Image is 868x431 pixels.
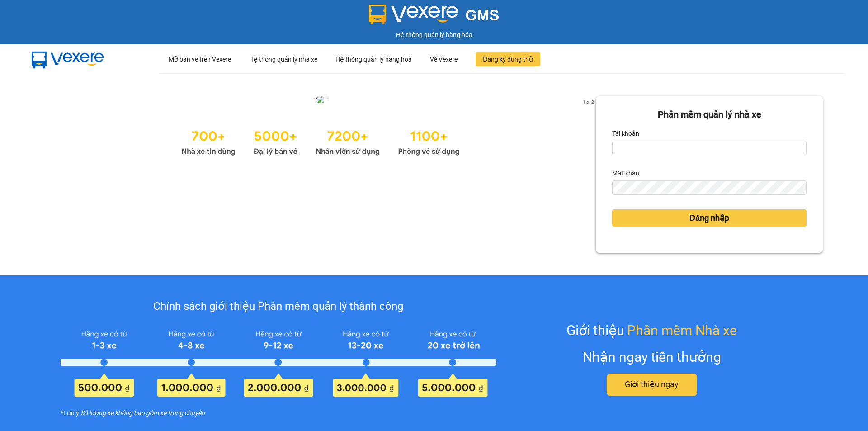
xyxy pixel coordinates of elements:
[627,320,737,341] span: Phần mềm Nhà xe
[612,141,807,155] input: Tài khoản
[249,45,317,74] div: Hệ thống quản lý nhà xe
[612,108,807,122] div: Phần mềm quản lý nhà xe
[80,408,205,418] i: Số lượng xe không bao gồm xe trung chuyển
[61,408,496,418] div: *Lưu ý:
[169,45,231,74] div: Mở bán vé trên Vexere
[61,327,496,396] img: policy-intruduce-detail.png
[566,320,737,341] div: Giới thiệu
[61,298,496,315] div: Chính sách giới thiệu Phần mềm quản lý thành công
[369,14,500,21] a: GMS
[612,166,639,180] label: Mật khẩu
[612,209,807,227] button: Đăng nhập
[181,124,460,158] img: Statistics.png
[583,96,596,106] button: next slide / item
[23,44,113,74] img: mbUUG5Q.png
[625,378,679,391] span: Giới thiệu ngay
[324,95,328,99] li: slide item 2
[369,5,458,24] img: logo 2
[483,54,533,64] span: Đăng ký dùng thử
[689,212,729,224] span: Đăng nhập
[583,346,721,368] div: Nhận ngay tiền thưởng
[335,45,412,74] div: Hệ thống quản lý hàng hoá
[465,7,499,24] span: GMS
[607,374,697,396] button: Giới thiệu ngay
[45,96,58,106] button: previous slide / item
[313,95,317,99] li: slide item 1
[476,52,540,66] button: Đăng ký dùng thử
[430,45,458,74] div: Về Vexere
[580,96,596,108] p: 1 of 2
[2,30,866,40] div: Hệ thống quản lý hàng hóa
[612,126,639,141] label: Tài khoản
[612,180,807,195] input: Mật khẩu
